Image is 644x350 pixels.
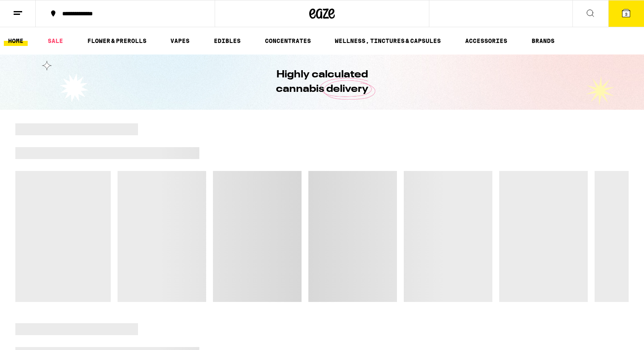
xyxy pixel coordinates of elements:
a: HOME [4,36,28,46]
span: 3 [625,11,627,17]
a: BRANDS [527,36,559,46]
a: EDIBLES [210,36,245,46]
a: VAPES [166,36,194,46]
a: FLOWER & PREROLLS [83,36,151,46]
a: WELLNESS, TINCTURES & CAPSULES [331,36,445,46]
button: 3 [608,0,644,27]
a: CONCENTRATES [261,36,315,46]
a: SALE [43,36,67,46]
h1: Highly calculated cannabis delivery [252,68,392,97]
a: ACCESSORIES [461,36,512,46]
